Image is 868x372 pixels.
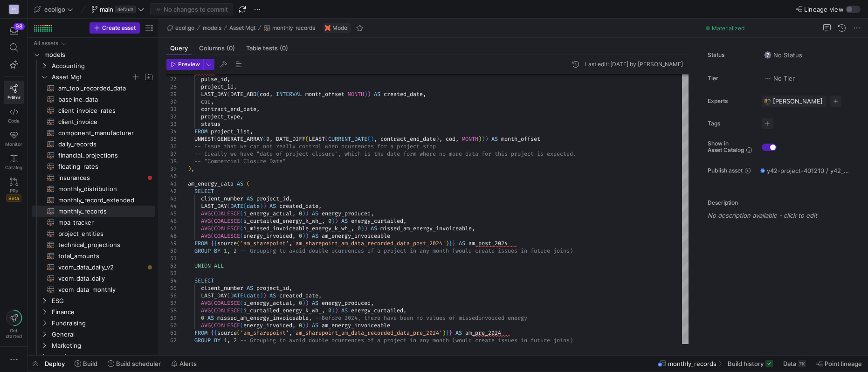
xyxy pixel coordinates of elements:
div: 48 [166,232,177,240]
span: contract_end_date [380,135,436,143]
span: Publish asset [708,167,743,174]
span: Data [783,360,796,367]
span: AVG [201,217,211,225]
span: client_number [201,195,243,202]
span: ) [367,90,371,98]
span: 'am_sharepoint' [240,240,289,247]
div: Press SPACE to select this row. [32,116,155,127]
span: total_amounts​​​​​​​​​​ [58,251,144,262]
a: technical_projections​​​​​​​​​​ [32,239,155,250]
span: pulse_id [201,76,227,83]
span: , [289,240,292,247]
span: ( [240,232,243,240]
span: insurances​​​​​​​​​​ [58,172,144,183]
span: missed_am_energy_invoiceable [380,225,472,232]
span: am_energy_invoiceable [322,232,390,240]
span: ) [260,202,263,210]
div: 30 [166,98,177,105]
span: Fundraising [52,318,153,329]
span: , [269,135,273,143]
a: vcom_data_monthly​​​​​​​​​​ [32,284,155,295]
span: AVG [201,210,211,217]
a: Editor [4,81,24,104]
a: component_manufacturer​​​​​​​​​​ [32,127,155,138]
button: Data7K [779,356,810,372]
span: Asset Mgt [229,25,255,31]
span: Build history [728,360,764,367]
span: , [371,210,374,217]
span: 0 [266,135,269,143]
span: ( [247,180,250,187]
span: client_invoice​​​​​​​​​​ [58,117,144,127]
span: LEAST [309,135,325,143]
span: energy_curtailed [351,217,403,225]
span: Status [708,52,754,58]
div: Press SPACE to select this row. [32,60,155,71]
span: [PERSON_NAME] [773,97,823,105]
div: 33 [166,120,177,128]
a: mpa_tracker​​​​​​​​​​ [32,217,155,228]
span: PRs [10,188,18,193]
button: ecoligo [32,3,76,15]
span: , [318,202,322,210]
span: monthly_records [272,25,315,31]
span: ences for a project stop [358,143,436,150]
span: ( [305,135,309,143]
a: PRsBeta [4,174,24,206]
span: ) [436,135,439,143]
span: , [250,128,253,135]
span: Table tests [246,45,288,51]
span: -- "Commercial Closure Date" [194,158,286,165]
span: vcom_data_monthly​​​​​​​​​​ [58,284,144,295]
span: Columns [199,45,235,51]
span: contract_end_date [201,105,256,113]
span: Preview [178,61,200,68]
span: ) [446,240,449,247]
div: Press SPACE to select this row. [32,161,155,172]
span: technical_projections​​​​​​​​​​ [58,240,144,250]
span: monthly_record_extended​​​​​​​​​​ [58,195,144,206]
div: 36 [166,143,177,150]
a: Catalog [4,151,24,174]
div: All assets [34,40,58,47]
span: Lineage view [804,6,844,13]
a: insurances​​​​​​​​​​ [32,172,155,183]
a: monthly_distribution​​​​​​​​​​ [32,183,155,194]
div: 32 [166,113,177,120]
span: models [44,49,153,60]
a: monthly_records​​​​​​​​​​ [32,206,155,217]
a: daily_records​​​​​​​​​​ [32,138,155,150]
span: date [247,202,260,210]
div: Last edit: [DATE] by [PERSON_NAME] [585,61,683,68]
span: LAST_DAY [201,90,227,98]
a: floating_rates​​​​​​​​​​ [32,161,155,172]
span: month_offset [501,135,540,143]
span: AS [312,210,318,217]
img: No status [764,51,772,59]
span: FROM [194,128,207,135]
span: client_invoice_rates​​​​​​​​​​ [58,105,144,116]
span: -- Ideally we have "date of project closure", whic [194,150,358,158]
span: Experts [708,98,754,104]
div: Press SPACE to select this row. [32,172,155,183]
span: COALESCE [214,232,240,240]
span: project_id [201,83,234,90]
span: , [351,225,354,232]
span: 0 [328,217,331,225]
span: , [292,210,296,217]
div: Press SPACE to select this row. [32,127,155,138]
span: ( [227,90,230,98]
span: AS [237,180,243,187]
span: , [455,135,459,143]
span: Alerts [179,360,197,367]
span: COALESCE [214,210,240,217]
span: 0 [299,210,302,217]
span: ( [211,217,214,225]
div: Press SPACE to select this row. [32,71,155,83]
span: ( [227,202,230,210]
span: Point lineage [825,360,862,367]
span: i_energy_actual [243,210,292,217]
span: i_missed_invoiceable_energy_k_wh_ [243,225,351,232]
span: mpa_tracker​​​​​​​​​​ [58,217,144,228]
span: 0 [358,225,361,232]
